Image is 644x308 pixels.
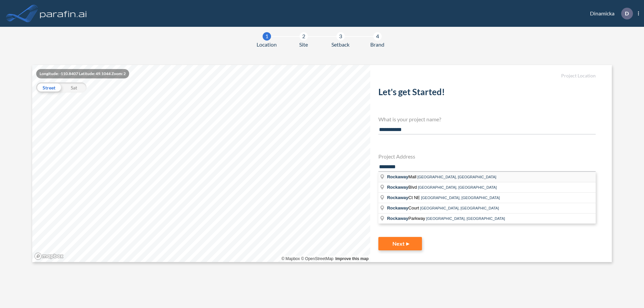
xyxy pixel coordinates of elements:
[387,216,426,221] span: Parkway
[387,174,417,179] span: Mall
[335,256,369,261] a: Improve this map
[378,237,422,250] button: Next
[39,7,88,20] img: logo
[417,175,496,179] span: [GEOGRAPHIC_DATA], [GEOGRAPHIC_DATA]
[426,217,505,221] span: [GEOGRAPHIC_DATA], [GEOGRAPHIC_DATA]
[387,216,409,221] span: Rockaway
[387,195,409,200] span: Rockaway
[373,32,382,41] div: 4
[387,205,420,210] span: Court
[32,65,370,262] canvas: Map
[625,10,629,16] p: D
[580,8,639,19] div: Dinamicka
[420,206,499,210] span: [GEOGRAPHIC_DATA], [GEOGRAPHIC_DATA]
[378,116,596,122] h4: What is your project name?
[378,73,596,79] h5: Project Location
[257,41,277,49] span: Location
[387,205,409,210] span: Rockaway
[387,185,418,190] span: Blvd
[301,256,333,261] a: OpenStreetMap
[378,153,596,160] h4: Project Address
[281,256,300,261] a: Mapbox
[387,185,409,190] span: Rockaway
[36,82,61,93] div: Street
[300,32,308,41] div: 2
[336,32,345,41] div: 3
[387,195,421,200] span: Ct NE
[370,41,384,49] span: Brand
[421,196,500,200] span: [GEOGRAPHIC_DATA], [GEOGRAPHIC_DATA]
[61,82,87,93] div: Sat
[331,41,350,49] span: Setback
[378,87,596,100] h2: Let's get Started!
[36,69,129,78] div: Longitude: -110.8407 Latitude: 49.1044 Zoom: 2
[34,252,64,260] a: Mapbox homepage
[418,185,497,189] span: [GEOGRAPHIC_DATA], [GEOGRAPHIC_DATA]
[299,41,308,49] span: Site
[387,174,409,179] span: Rockaway
[263,32,271,41] div: 1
